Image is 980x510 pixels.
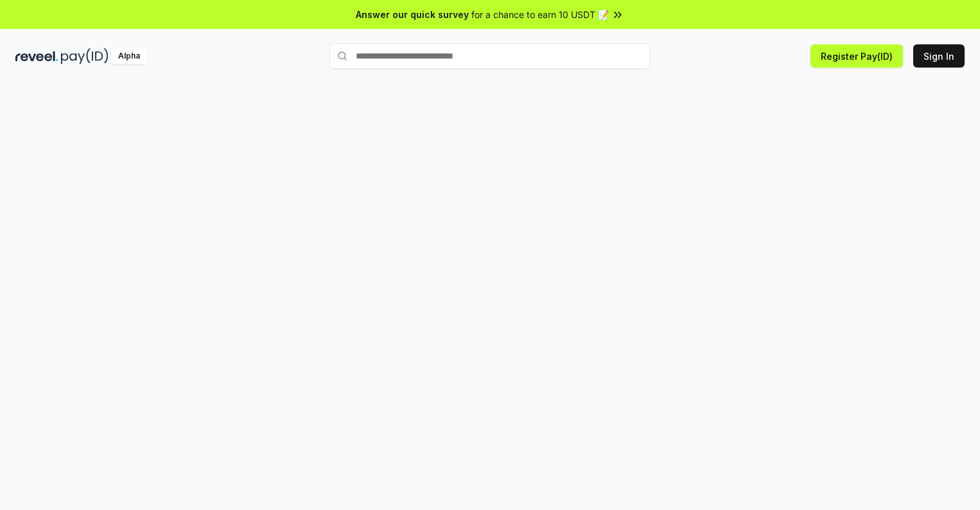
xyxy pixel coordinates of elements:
[913,44,965,68] button: Sign In
[111,48,147,64] div: Alpha
[471,8,609,21] span: for a chance to earn 10 USDT 📝
[356,8,469,21] span: Answer our quick survey
[61,48,109,64] img: pay_id
[15,48,58,64] img: reveel_dark
[810,44,903,68] button: Register Pay(ID)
